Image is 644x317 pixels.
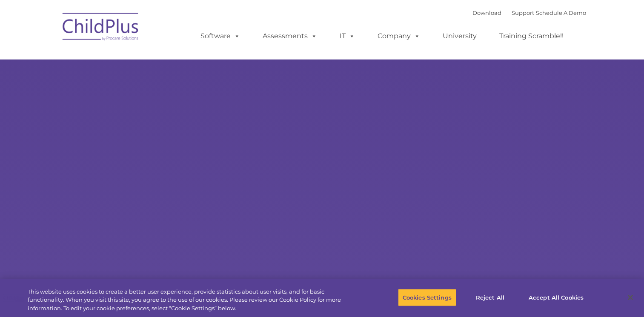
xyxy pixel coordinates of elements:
a: Support [512,9,534,16]
a: Schedule A Demo [536,9,586,16]
a: Company [369,28,429,45]
button: Accept All Cookies [524,289,588,306]
a: IT [331,28,364,45]
img: ChildPlus by Procare Solutions [58,7,143,49]
a: Software [192,28,249,45]
button: Cookies Settings [398,289,456,306]
a: Download [472,9,501,16]
button: Reject All [464,289,517,306]
a: Training Scramble!! [491,28,572,45]
div: This website uses cookies to create a better user experience, provide statistics about user visit... [28,288,354,313]
a: University [434,28,485,45]
a: Assessments [254,28,326,45]
font: | [472,9,586,16]
button: Close [621,288,640,307]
